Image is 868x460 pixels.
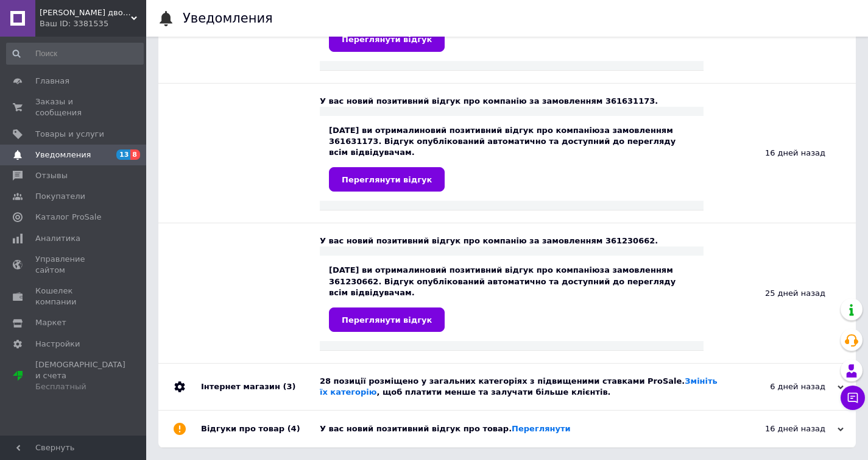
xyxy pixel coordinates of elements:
[329,307,445,332] a: Переглянути відгук
[342,35,432,44] span: Переглянути відгук
[288,424,300,433] span: (4)
[320,235,704,246] div: У вас новий позитивний відгук про компанію за замовленням 361230662.
[35,254,113,276] span: Управление сайтом
[512,424,571,433] a: Переглянути
[6,43,144,65] input: Поиск
[320,423,722,434] div: У вас новий позитивний відгук про товар.
[329,167,445,192] a: Переглянути відгук
[35,381,125,392] div: Бесплатный
[201,411,320,447] div: Відгуки про товар
[35,191,85,202] span: Покупатели
[35,212,101,223] span: Каталог ProSale
[35,149,91,160] span: Уведомления
[35,317,66,328] span: Маркет
[201,364,320,410] div: Інтернет магазин
[704,84,856,223] div: 16 дней назад
[329,27,445,52] a: Переглянути відгук
[329,265,694,332] div: [DATE] ви отримали за замовленням 361230662. Відгук опублікований автоматично та доступний до пер...
[35,339,80,350] span: Настройки
[116,149,130,160] span: 13
[35,96,113,118] span: Заказы и сообщения
[35,129,104,140] span: Товары и услуги
[841,386,865,410] button: Чат с покупателем
[320,376,722,398] div: 28 позиції розміщено у загальних категоріях з підвищеними ставками ProSale. , щоб платити менше т...
[342,315,432,325] span: Переглянути відгук
[704,223,856,363] div: 25 дней назад
[35,233,80,244] span: Аналитика
[420,126,600,135] b: новий позитивний відгук про компанію
[283,382,295,391] span: (3)
[420,265,600,275] b: новий позитивний відгук про компанію
[342,175,432,184] span: Переглянути відгук
[40,18,146,29] div: Ваш ID: 3381535
[35,286,113,307] span: Кошелек компании
[320,96,704,107] div: У вас новий позитивний відгук про компанію за замовленням 361631173.
[722,381,844,392] div: 6 дней назад
[183,11,273,26] h1: Уведомления
[40,7,131,18] span: Садовий дворик
[329,125,694,192] div: [DATE] ви отримали за замовленням 361631173. Відгук опублікований автоматично та доступний до пер...
[35,359,125,393] span: [DEMOGRAPHIC_DATA] и счета
[35,76,69,87] span: Главная
[130,149,140,160] span: 8
[35,170,68,181] span: Отзывы
[722,423,844,434] div: 16 дней назад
